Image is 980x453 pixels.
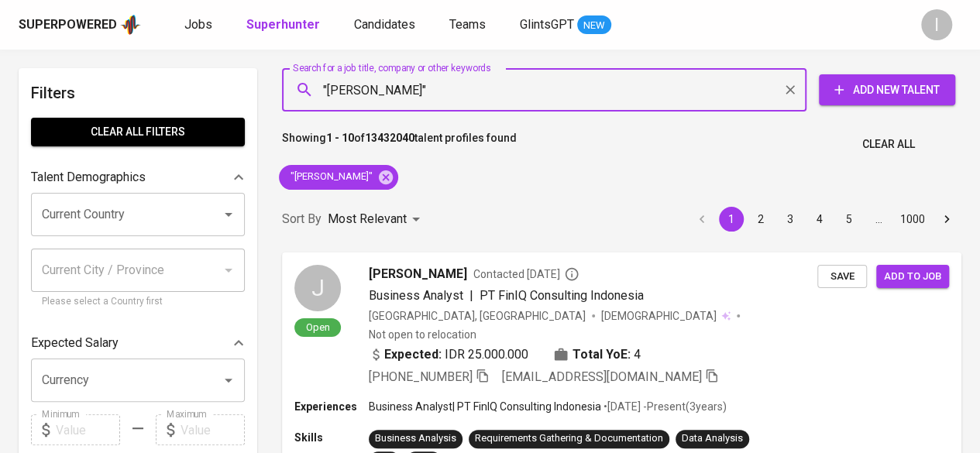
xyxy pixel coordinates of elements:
p: Showing of talent profiles found [282,130,517,159]
button: Go to next page [934,207,959,232]
button: Clear [779,79,801,101]
span: [PERSON_NAME] [369,265,467,283]
a: Superpoweredapp logo [19,13,141,36]
button: Save [817,265,867,289]
div: J [294,265,341,311]
button: Clear All filters [31,118,245,146]
span: "[PERSON_NAME]" [279,170,382,184]
div: Superpowered [19,16,117,34]
span: Contacted [DATE] [473,266,579,282]
p: • [DATE] - Present ( 3 years ) [601,399,727,414]
p: Expected Salary [31,334,119,352]
p: Experiences [294,399,369,414]
a: Jobs [184,15,215,35]
button: Go to page 3 [778,207,803,232]
span: Jobs [184,17,212,32]
span: Candidates [354,17,415,32]
p: Most Relevant [328,210,407,228]
b: 13432040 [365,132,414,144]
button: Open [218,369,239,391]
p: Skills [294,430,369,445]
span: Add to job [884,268,941,286]
div: Business Analysis [375,431,456,446]
h6: Filters [31,81,245,105]
button: Go to page 4 [807,207,832,232]
span: 4 [634,345,641,364]
a: GlintsGPT NEW [520,15,611,35]
div: I [921,9,952,40]
img: app logo [120,13,141,36]
input: Value [56,414,120,445]
button: Open [218,204,239,225]
button: Go to page 2 [748,207,773,232]
span: Add New Talent [831,81,943,100]
button: Go to page 5 [837,207,861,232]
div: Expected Salary [31,328,245,359]
a: Candidates [354,15,418,35]
b: Total YoE: [573,345,631,364]
span: [DEMOGRAPHIC_DATA] [601,308,719,324]
a: Teams [449,15,489,35]
span: Open [300,321,336,334]
b: 1 - 10 [326,132,354,144]
p: Talent Demographics [31,168,146,187]
div: Talent Demographics [31,162,245,193]
a: Superhunter [246,15,323,35]
p: Sort By [282,210,322,228]
input: Value [181,414,245,445]
div: [GEOGRAPHIC_DATA], [GEOGRAPHIC_DATA] [369,308,586,324]
span: Save [825,268,859,286]
p: Not open to relocation [369,327,476,342]
span: [PHONE_NUMBER] [369,369,473,384]
div: Requirements Gathering & Documentation [475,431,663,446]
span: NEW [577,18,611,33]
button: Add to job [876,265,949,289]
div: "[PERSON_NAME]" [279,165,398,190]
button: Add New Talent [819,74,955,105]
span: PT FinIQ Consulting Indonesia [480,288,644,303]
button: Go to page 1000 [896,207,930,232]
svg: By Batam recruiter [564,266,579,282]
span: Teams [449,17,486,32]
button: page 1 [719,207,744,232]
p: Please select a Country first [42,294,234,310]
div: Data Analysis [682,431,743,446]
nav: pagination navigation [687,207,961,232]
span: Clear All filters [43,122,232,142]
span: [EMAIL_ADDRESS][DOMAIN_NAME] [502,369,702,384]
span: | [469,287,473,305]
b: Superhunter [246,17,320,32]
span: Clear All [862,135,915,154]
div: IDR 25.000.000 [369,345,528,364]
span: GlintsGPT [520,17,574,32]
span: Business Analyst [369,288,463,303]
button: Clear All [856,130,921,159]
b: Expected: [384,345,442,364]
div: Most Relevant [328,205,425,234]
p: Business Analyst | PT FinIQ Consulting Indonesia [369,399,601,414]
div: … [866,211,891,227]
